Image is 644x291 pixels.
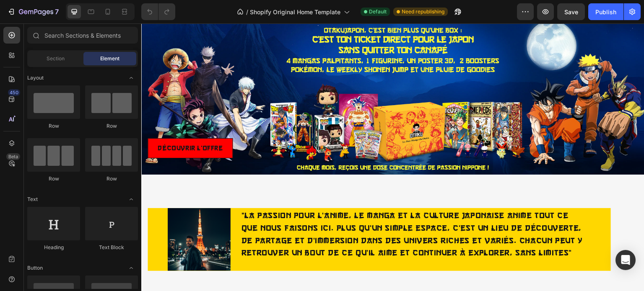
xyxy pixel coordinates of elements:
div: Row [27,175,80,183]
div: Undo/Redo [141,3,175,20]
div: 450 [8,89,20,96]
span: Section [47,55,65,62]
span: Layout [27,74,44,82]
span: Need republishing [402,8,444,15]
span: Save [564,8,578,15]
button: Publish [588,3,623,20]
div: Heading [27,244,80,251]
div: Row [85,122,138,130]
span: Toggle open [125,71,138,85]
div: Text Block [85,244,138,251]
p: 7 [55,7,59,17]
span: Shopify Original Home Template [250,8,340,16]
div: Open Intercom Messenger [615,250,636,270]
span: Toggle open [125,261,138,275]
span: Element [100,55,119,62]
div: Publish [595,8,616,16]
span: Button [27,264,43,272]
iframe: Design area [141,23,644,291]
div: Beta [6,153,20,160]
button: 7 [3,3,62,20]
span: Text [27,196,38,203]
span: Default [369,8,387,15]
input: Search Sections & Elements [27,27,138,44]
span: / [246,8,248,16]
div: Row [27,122,80,130]
button: Save [557,3,585,20]
span: Toggle open [125,193,138,206]
div: Row [85,175,138,183]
